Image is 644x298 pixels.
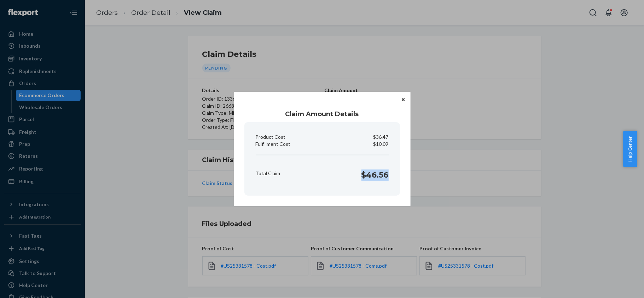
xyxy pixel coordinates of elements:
button: Close [400,95,407,103]
p: Fulfillment Cost [256,141,291,148]
h1: $46.56 [361,169,389,181]
button: Help Center [623,131,637,167]
h1: Claim Amount Details [244,109,400,119]
p: Total Claim [256,170,280,177]
p: Product Cost [256,133,286,141]
p: $10.09 [373,141,389,148]
p: $36.47 [373,133,389,141]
